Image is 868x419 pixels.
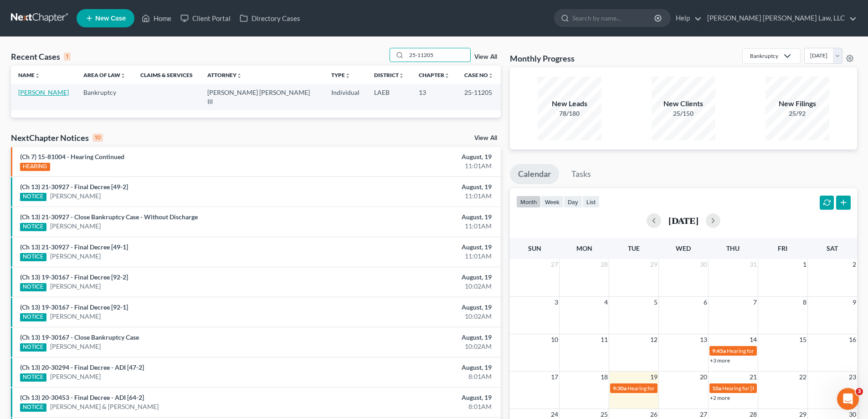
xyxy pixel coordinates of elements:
a: (Ch 13) 20-30294 - Final Decree - ADI [47-2] [20,363,144,371]
td: 13 [411,84,457,110]
div: 11:01AM [340,191,492,201]
a: [PERSON_NAME] & [PERSON_NAME] [50,402,159,411]
div: NOTICE [20,223,46,231]
div: NOTICE [20,403,46,412]
div: August, 19 [340,393,492,402]
span: 11 [600,334,609,345]
div: New Filings [765,98,829,109]
a: View All [474,135,497,141]
span: Hearing for [PERSON_NAME] [727,347,798,354]
i: unfold_more [120,73,126,78]
a: (Ch 13) 19-30167 - Final Decree [92-2] [20,273,128,281]
a: [PERSON_NAME] [50,372,101,381]
span: Tue [628,244,640,252]
span: 10 [550,334,559,345]
i: unfold_more [399,73,404,78]
div: NOTICE [20,343,46,352]
span: 4 [603,297,609,308]
div: August, 19 [340,273,492,282]
i: unfold_more [345,73,350,78]
a: (Ch 7) 15-81004 - Hearing Continued [20,153,124,160]
a: (Ch 13) 21-30927 - Final Decree [49-2] [20,183,128,191]
div: 25/92 [765,109,829,118]
span: 23 [848,372,857,383]
div: NextChapter Notices [11,132,103,143]
span: 22 [798,372,807,383]
span: 15 [798,334,807,345]
span: 1 [802,259,807,270]
span: 9 [852,297,857,308]
div: August, 19 [340,182,492,191]
div: 1 [64,52,71,61]
a: Calendar [510,164,559,184]
a: Tasks [563,164,599,184]
span: 10a [712,385,721,392]
span: 31 [749,259,758,270]
span: 16 [848,334,857,345]
input: Search by name... [572,10,656,26]
div: August, 19 [340,212,492,222]
span: 9:45a [712,347,726,354]
span: Fri [778,244,787,252]
a: (Ch 13) 21-30927 - Close Bankruptcy Case - Without Discharge [20,213,198,221]
div: 10:02AM [340,342,492,351]
i: unfold_more [35,73,40,78]
i: unfold_more [488,73,493,78]
div: August, 19 [340,363,492,372]
div: August, 19 [340,152,492,161]
a: Area of Lawunfold_more [83,72,126,78]
a: [PERSON_NAME] [50,282,101,291]
a: (Ch 13) 21-30927 - Final Decree [49-1] [20,243,128,251]
span: Mon [576,244,592,252]
div: 11:01AM [340,222,492,231]
a: (Ch 13) 19-30167 - Final Decree [92-1] [20,303,128,311]
i: unfold_more [236,73,242,78]
span: Hearing for [PERSON_NAME] & [PERSON_NAME] [722,385,842,392]
span: 14 [749,334,758,345]
a: (Ch 13) 19-30167 - Close Bankruptcy Case [20,333,139,341]
a: [PERSON_NAME] [18,88,69,96]
div: HEARING [20,163,50,171]
span: 12 [649,334,658,345]
div: NOTICE [20,373,46,382]
td: LAEB [367,84,411,110]
a: Case Nounfold_more [464,72,493,78]
span: Wed [676,244,691,252]
td: Bankruptcy [76,84,133,110]
span: 7 [752,297,758,308]
a: Typeunfold_more [331,72,350,78]
input: Search by name... [406,48,470,62]
span: 30 [699,259,708,270]
div: 8:01AM [340,402,492,411]
div: 11:01AM [340,161,492,171]
iframe: Intercom live chat [837,388,859,410]
a: +2 more [710,394,730,401]
span: Thu [726,244,740,252]
i: unfold_more [444,73,450,78]
div: August, 19 [340,243,492,252]
div: New Leads [538,98,601,109]
div: Recent Cases [11,51,71,62]
a: Districtunfold_more [374,72,404,78]
span: 2 [852,259,857,270]
span: New Case [95,15,126,22]
button: week [541,196,564,208]
span: 20 [699,372,708,383]
span: 9:30a [613,385,627,392]
a: Help [671,10,702,26]
a: Nameunfold_more [18,72,40,78]
span: 8 [802,297,807,308]
div: NOTICE [20,253,46,261]
span: Sat [827,244,838,252]
span: 17 [550,372,559,383]
a: Home [137,10,176,26]
span: Sun [528,244,541,252]
div: NOTICE [20,313,46,321]
span: 3 [856,388,863,395]
div: 10 [92,134,103,142]
a: [PERSON_NAME] [50,191,101,201]
button: list [582,196,600,208]
a: Chapterunfold_more [419,72,450,78]
a: [PERSON_NAME] [50,222,101,231]
div: NOTICE [20,283,46,291]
